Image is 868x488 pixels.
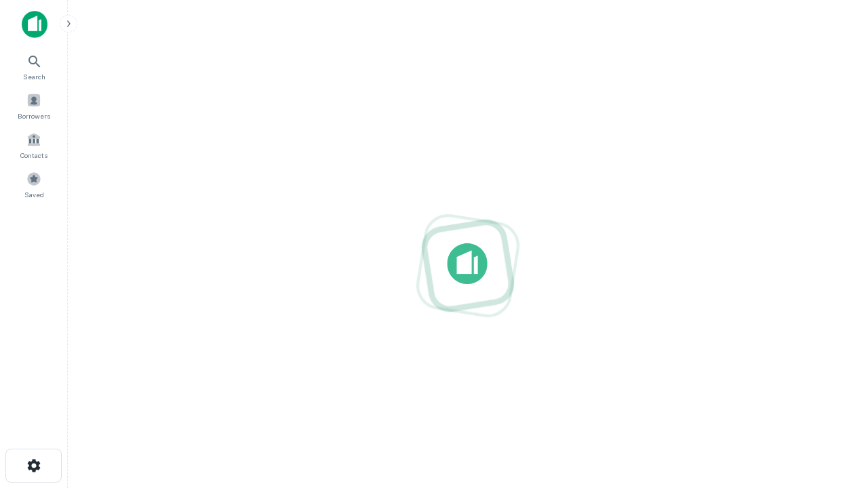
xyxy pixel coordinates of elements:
img: capitalize-icon.png [22,11,47,38]
span: Borrowers [18,110,50,121]
span: Contacts [20,150,47,161]
a: Borrowers [4,87,64,124]
iframe: Chat Widget [800,380,868,445]
a: Contacts [4,127,64,163]
span: Search [23,71,45,82]
a: Search [4,48,64,85]
a: Saved [4,166,64,203]
span: Saved [24,189,44,200]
